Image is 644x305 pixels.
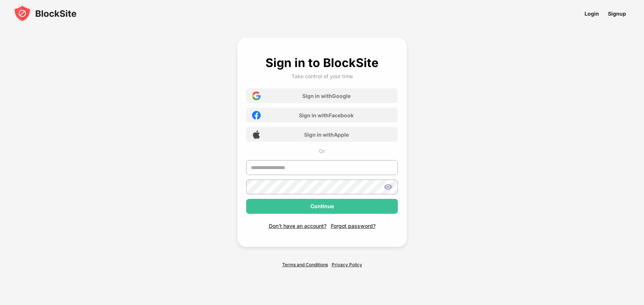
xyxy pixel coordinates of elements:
div: Or [246,148,398,154]
a: Login [580,5,603,22]
div: Sign in with Facebook [299,112,354,118]
img: google-icon.png [252,92,261,100]
img: facebook-icon.png [252,111,261,120]
a: Terms and Conditions [282,262,328,267]
div: Sign in with Apple [304,131,349,138]
a: Signup [603,5,631,22]
a: Privacy Policy [332,262,362,267]
div: Don't have an account? [269,223,326,229]
div: Take control of your time [292,73,353,79]
img: apple-icon.png [252,130,261,139]
div: Sign in to BlockSite [265,55,379,70]
img: show-password.svg [384,182,393,191]
div: Sign in with Google [302,93,351,99]
div: Forgot password? [331,223,376,229]
div: Continue [310,203,334,209]
img: blocksite-icon-black.svg [13,4,77,22]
